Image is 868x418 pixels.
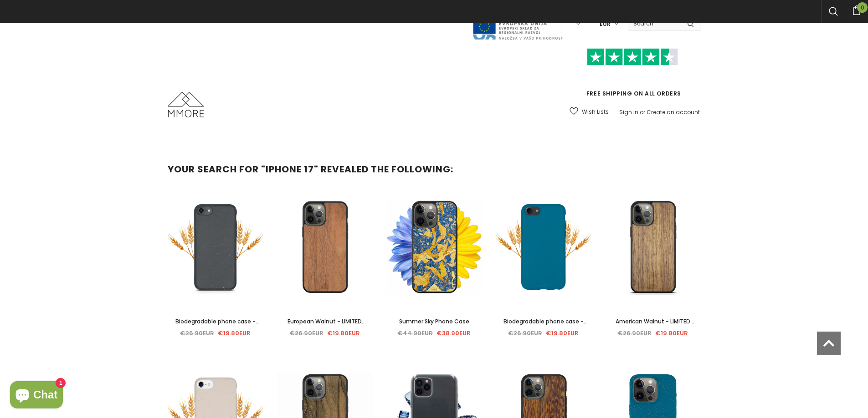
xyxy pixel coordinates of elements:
[619,108,638,116] a: Sign In
[564,65,701,89] iframe: Customer reviews powered by Trustpilot
[7,381,66,411] inbox-online-store-chat: Shopify online store chat
[327,329,360,337] span: €19.80EUR
[647,108,700,116] a: Create an account
[288,317,366,335] span: European Walnut - LIMITED EDITION
[218,329,251,337] span: €19.80EUR
[616,317,694,335] span: American Walnut - LIMITED EDITION
[289,329,324,337] span: €26.90EUR
[655,329,688,337] span: €19.80EUR
[168,163,259,176] span: Your search for
[168,317,263,327] a: Biodegradable phone case - Black
[175,317,260,335] span: Biodegradable phone case - Black
[628,17,680,30] input: Search Site
[496,317,591,327] a: Biodegradable phone case - Deep Sea Blue
[546,329,579,337] span: €19.80EUR
[386,317,482,327] a: Summer Sky Phone Case
[503,317,588,335] span: Biodegradable phone case - Deep Sea Blue
[640,108,645,116] span: or
[564,52,701,97] span: FREE SHIPPING ON ALL ORDERS
[472,7,563,40] img: Javni Razpis
[617,329,652,337] span: €26.90EUR
[508,329,542,337] span: €26.90EUR
[857,2,868,13] span: 0
[437,329,471,337] span: €38.90EUR
[600,20,611,29] span: EUR
[261,163,318,176] strong: "iphone 17"
[582,107,609,116] span: Wish Lists
[321,163,453,176] span: revealed the following:
[397,329,433,337] span: €44.90EUR
[180,329,214,337] span: €26.90EUR
[168,92,204,117] img: MMORE Cases
[399,317,469,325] span: Summer Sky Phone Case
[277,317,373,327] a: European Walnut - LIMITED EDITION
[472,20,563,27] a: Javni Razpis
[845,4,868,15] a: 0
[605,317,701,327] a: American Walnut - LIMITED EDITION
[587,48,678,66] img: Trust Pilot Stars
[570,104,609,120] a: Wish Lists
